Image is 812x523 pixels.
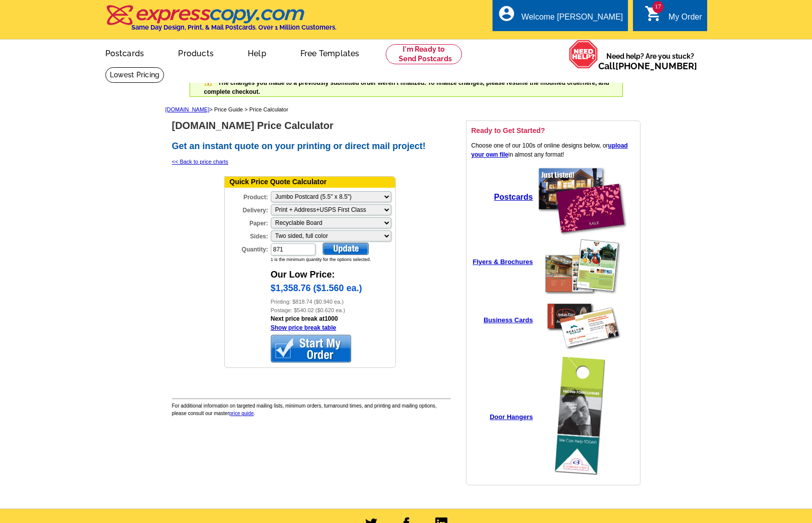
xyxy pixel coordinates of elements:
a: here [582,79,595,86]
a: Show price break table [271,324,337,331]
div: 1 is the minimum quantity for the options selected. [271,256,395,264]
span: For additional information on targeted mailing lists, minimum orders, turnaround times, and print... [172,403,437,416]
img: create a door hanger [554,355,611,478]
div: Next price break at [271,314,395,332]
a: 1000 [324,315,338,322]
label: Sides: [225,229,270,241]
img: create a postcard [537,167,627,237]
label: Delivery: [225,203,270,215]
a: upload your own file [471,142,628,158]
a: [PHONE_NUMBER] [615,61,697,71]
h4: Same Day Design, Print, & Mail Postcards. Over 1 Million Customers. [131,24,337,31]
a: Postcards [89,41,160,64]
img: help [569,40,598,69]
a: 17 shopping_cart My Order [644,11,702,24]
i: shopping_cart [644,5,663,23]
h2: Get an instant quote on your printing or direct mail project! [172,141,451,152]
a: Business Cards [483,317,533,324]
a: Flyers & Brochures [473,258,533,266]
i: account_circle [498,5,516,23]
div: Printing: $818.74 ($0.940 ea.) [271,298,395,306]
div: Postage: $540.02 ($0.620 ea.) [271,306,395,315]
h1: [DOMAIN_NAME] Price Calculator [172,120,451,131]
h3: Ready to Get Started? [471,126,635,135]
label: Product: [225,190,270,202]
a: Door Hangers [490,414,533,421]
img: create a flyer [545,239,620,294]
a: Products [162,41,230,64]
strong: Door Hangers [490,413,533,421]
a: create a postcard online [535,231,630,238]
a: Help [232,41,282,64]
div: My Order [669,13,702,27]
a: create a door hanger online [551,473,614,480]
a: price guide [229,411,254,416]
div: $1,358.76 ($1.560 ea.) [271,282,395,298]
a: create a business card online [540,348,625,355]
strong: Flyers & Brochures [473,258,533,266]
span: 17 [653,1,664,13]
span: Need help? Are you stuck? [598,51,702,71]
div: Welcome [PERSON_NAME] [522,13,623,27]
label: Paper: [225,216,270,228]
a: [DOMAIN_NAME] [166,106,210,112]
a: Free Templates [284,41,376,64]
p: Choose one of our 100s of online designs below, or in almost any format! [471,141,635,159]
a: Postcards [494,194,533,201]
label: Quantity: [225,242,270,254]
iframe: LiveChat chat widget [671,491,812,523]
div: Our Low Price: [271,263,395,282]
a: << Back to price charts [172,159,229,165]
div: Quick Price Quote Calculator [225,177,395,188]
span: Call [598,61,697,71]
a: Same Day Design, Print, & Mail Postcards. Over 1 Million Customers. [105,12,337,31]
span: > Price Guide > Price Calculator [166,106,288,112]
img: create a business card [542,299,622,351]
strong: Postcards [494,193,533,201]
a: create a flyer online [542,289,622,296]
